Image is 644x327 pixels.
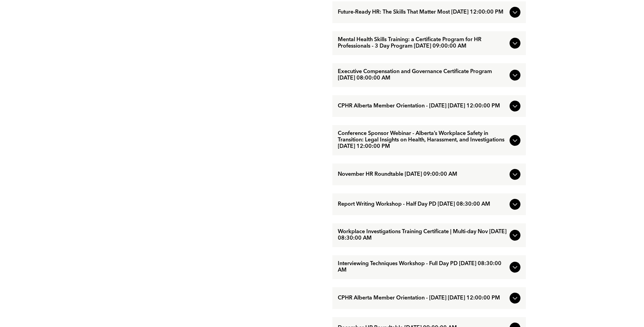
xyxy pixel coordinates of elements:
span: Mental Health Skills Training: a Certificate Program for HR Professionals - 3 Day Program [DATE] ... [338,37,507,50]
span: Interviewing Techniques Workshop - Full Day PD [DATE] 08:30:00 AM [338,261,507,274]
span: Report Writing Workshop - Half Day PD [DATE] 08:30:00 AM [338,201,507,208]
span: Conference Sponsor Webinar - Alberta’s Workplace Safety in Transition: Legal Insights on Health, ... [338,131,507,150]
span: Executive Compensation and Governance Certificate Program [DATE] 08:00:00 AM [338,69,507,82]
span: CPHR Alberta Member Orientation - [DATE] [DATE] 12:00:00 PM [338,103,507,109]
span: CPHR Alberta Member Orientation - [DATE] [DATE] 12:00:00 PM [338,295,507,302]
span: November HR Roundtable [DATE] 09:00:00 AM [338,171,507,178]
span: Future-Ready HR: The Skills That Matter Most [DATE] 12:00:00 PM [338,9,507,16]
span: Workplace Investigations Training Certificate | Multi-day Nov [DATE] 08:30:00 AM [338,229,507,242]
